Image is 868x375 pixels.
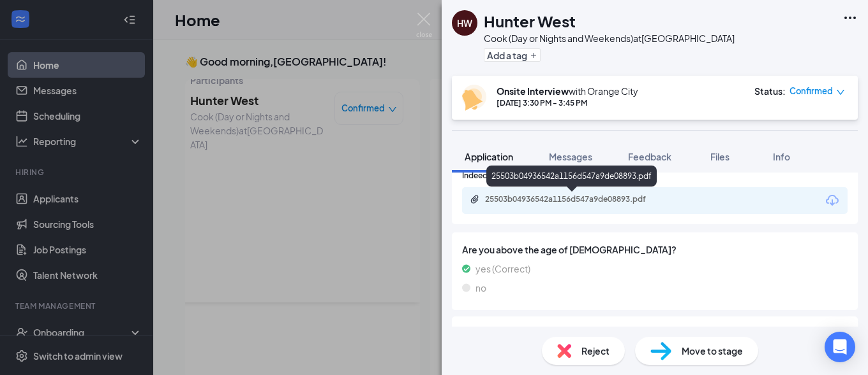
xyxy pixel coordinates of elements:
svg: Ellipses [842,10,858,25]
svg: Download [825,193,840,208]
div: Open Intercom Messenger [825,332,855,362]
span: no [475,281,486,295]
span: Move to stage [682,344,743,358]
div: Cook (Day or Nights and Weekends) at [GEOGRAPHIC_DATA] [484,32,735,45]
span: Files [710,151,730,162]
svg: Plus [530,52,537,59]
span: Are you legally eligible to work in the [GEOGRAPHIC_DATA]? [462,327,848,341]
span: Confirmed [789,85,833,97]
h1: Hunter West [484,10,576,32]
button: PlusAdd a tag [484,48,541,62]
a: Paperclip25503b04936542a1156d547a9de08893.pdf [470,194,677,206]
span: yes (Correct) [475,262,530,276]
span: Indeed Resume [462,170,518,182]
span: Feedback [628,151,671,162]
div: with Orange City [497,85,638,97]
span: Reject [581,344,610,358]
div: 25503b04936542a1156d547a9de08893.pdf [485,194,664,204]
div: 25503b04936542a1156d547a9de08893.pdf [486,166,657,187]
span: down [836,88,845,97]
b: Onsite Interview [497,85,569,97]
div: Status : [754,85,786,97]
span: Info [773,151,790,162]
span: Are you above the age of [DEMOGRAPHIC_DATA]? [462,243,848,257]
svg: Paperclip [470,194,480,204]
div: HW [457,17,472,29]
span: Messages [549,151,592,162]
span: Application [465,151,513,162]
div: [DATE] 3:30 PM - 3:45 PM [497,97,638,108]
